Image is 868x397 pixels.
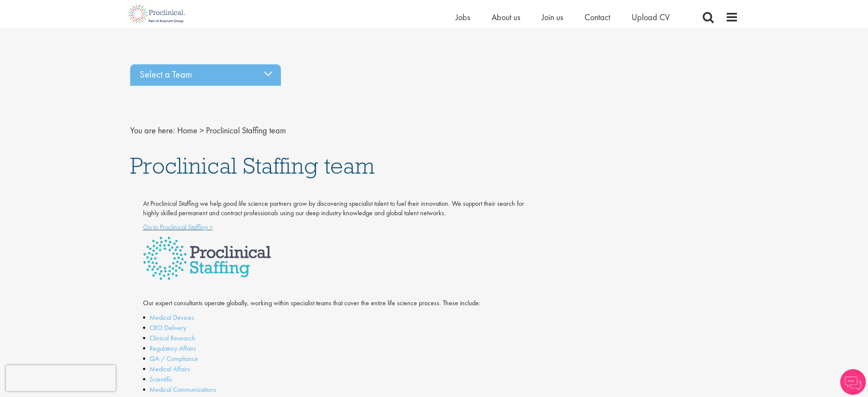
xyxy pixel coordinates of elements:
span: Proclinical Staffing team [130,151,375,180]
a: Regulatory Affairs [149,344,196,353]
iframe: reCAPTCHA [6,365,116,391]
a: QA / Compliance [149,354,198,363]
img: Chatbot [840,369,866,395]
p: Our expert consultants operate globally, working within specialist teams that cover the entire li... [143,298,527,308]
a: Contact [585,12,610,23]
span: You are here: [130,125,175,136]
p: At Proclinical Staffing we help good life science partners grow by discovering specialist talent ... [143,199,527,219]
img: Proclinical Staffing [143,237,271,280]
a: Medical Devices [149,313,194,322]
div: Select a Team [130,64,281,86]
a: Jobs [456,12,470,23]
a: Upload CV [632,12,670,23]
a: Medical Communications [149,385,216,394]
a: About us [492,12,520,23]
a: breadcrumb link [177,125,197,136]
span: Proclinical Staffing team [206,125,286,136]
a: Scientific [149,375,173,384]
span: > [200,125,204,136]
a: Go to Proclinical Staffing > [143,223,213,232]
a: CRO Delivery [149,323,186,332]
a: Medical Affairs [149,364,190,373]
a: Clinical Research [149,334,195,343]
a: Join us [542,12,563,23]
